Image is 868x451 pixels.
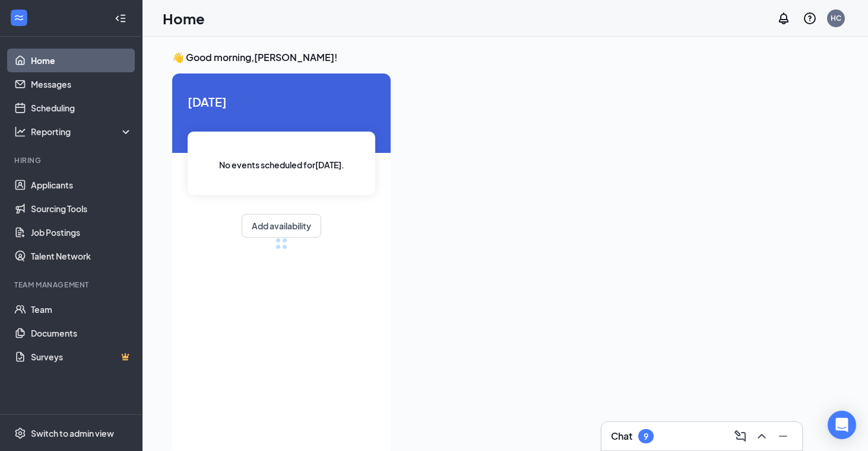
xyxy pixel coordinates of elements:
a: Documents [31,321,132,345]
span: [DATE] [188,92,375,111]
svg: WorkstreamLogo [13,12,25,24]
a: Scheduling [31,96,132,120]
button: ChevronUp [752,427,771,446]
svg: Settings [14,427,26,439]
div: Team Management [14,280,130,290]
h3: 👋 Good morning, [PERSON_NAME] ! [172,51,838,64]
button: Add availability [242,214,321,238]
svg: Minimize [776,429,790,443]
svg: ComposeMessage [733,429,747,443]
svg: Notifications [777,11,791,25]
a: SurveysCrown [31,345,132,369]
div: HC [831,13,841,23]
a: Talent Network [31,244,132,268]
h3: Chat [611,430,632,443]
svg: Analysis [14,126,26,137]
div: Reporting [31,126,133,137]
svg: ChevronUp [755,429,769,443]
svg: QuestionInfo [803,11,817,25]
h1: Home [163,8,205,28]
button: Minimize [774,427,793,446]
div: Switch to admin view [31,427,114,439]
div: loading meetings... [275,238,287,250]
span: No events scheduled for [DATE] . [219,158,344,171]
a: Sourcing Tools [31,197,132,220]
div: Hiring [14,155,130,165]
div: 9 [644,431,648,442]
button: ComposeMessage [731,427,750,446]
a: Home [31,49,132,72]
a: Team [31,298,132,321]
a: Job Postings [31,220,132,244]
a: Applicants [31,173,132,197]
svg: Collapse [115,12,126,24]
a: Messages [31,72,132,96]
div: Open Intercom Messenger [828,411,856,439]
